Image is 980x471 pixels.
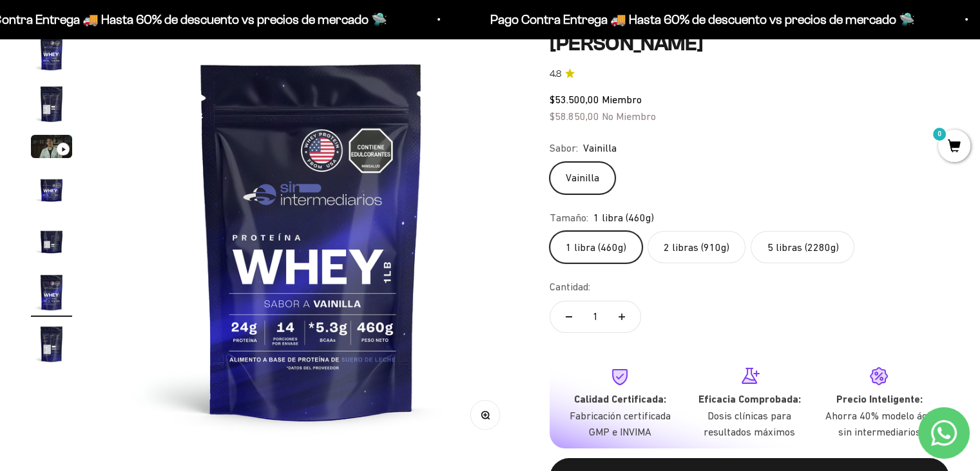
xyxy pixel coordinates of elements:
p: Fabricación certificada GMP e INVIMA [565,408,674,441]
mark: 0 [932,126,947,142]
img: Proteína Whey - Vainilla [104,32,519,448]
a: 4.84.8 de 5.0 estrellas [550,67,949,81]
p: Dosis clínicas para resultados máximos [695,408,804,441]
button: Reducir cantidad [550,301,588,332]
span: $53.500,00 [550,94,599,105]
span: Enviar [211,223,265,245]
strong: Eficacia Comprobada: [698,393,801,405]
img: Proteína Whey - Vainilla [31,220,72,261]
div: País de origen de ingredientes [15,116,267,139]
p: Para decidirte a comprar este suplemento, ¿qué información específica sobre su pureza, origen o c... [15,21,267,79]
a: 0 [938,140,970,154]
label: Cantidad: [550,279,590,296]
div: Certificaciones de calidad [15,142,267,165]
span: 1 libra (460g) [593,210,654,226]
span: 4.8 [550,67,561,81]
legend: Sabor: [550,140,578,157]
button: Ir al artículo 3 [31,135,72,162]
button: Ir al artículo 7 [31,323,72,368]
img: Proteína Whey - Vainilla [31,83,72,125]
img: Proteína Whey - Vainilla [31,32,72,73]
button: Ir al artículo 6 [31,272,72,317]
img: Proteína Whey - Vainilla [31,168,72,210]
span: Miembro [602,94,642,105]
div: Detalles sobre ingredientes "limpios" [15,90,267,113]
img: Proteína Whey - Vainilla [31,272,72,313]
p: Ahorra 40% modelo ágil sin intermediarios [825,408,934,441]
button: Aumentar cantidad [603,301,640,332]
span: No Miembro [602,110,656,122]
button: Ir al artículo 4 [31,168,72,214]
h1: [PERSON_NAME] [550,32,949,56]
div: Comparativa con otros productos similares [15,168,267,190]
button: Ir al artículo 1 [31,32,72,77]
span: $58.850,00 [550,110,599,122]
img: Proteína Whey - Vainilla [31,323,72,365]
strong: Calidad Certificada: [573,393,666,405]
p: Pago Contra Entrega 🚚 Hasta 60% de descuento vs precios de mercado 🛸 [335,9,760,30]
button: Ir al artículo 5 [31,220,72,265]
button: Ir al artículo 2 [31,83,72,128]
span: Vainilla [583,140,617,157]
input: Otra (por favor especifica) [43,194,265,215]
legend: Tamaño: [550,210,588,226]
strong: Precio Inteligente: [836,393,922,405]
button: Enviar [210,223,267,245]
